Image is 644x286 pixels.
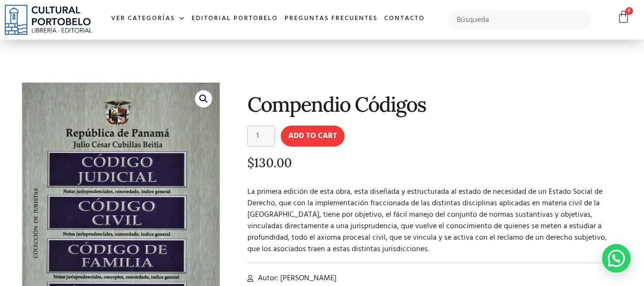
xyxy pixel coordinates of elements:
[247,155,254,170] span: $
[602,244,631,273] div: Contactar por WhatsApp
[108,9,188,29] a: Ver Categorías
[247,126,275,147] input: Product quantity
[625,7,633,15] span: 0
[617,10,630,24] a: 0
[188,9,281,29] a: Editorial Portobelo
[247,186,620,255] p: La primera edición de esta obra, esta diseñada y estructurada al estado de necesidad de un Estado...
[281,9,381,29] a: Preguntas frecuentes
[281,126,345,147] button: Add to cart
[247,93,620,116] h1: Compendio Códigos
[256,273,337,284] span: Autor: [PERSON_NAME]
[449,10,592,30] input: Búsqueda
[195,90,212,107] a: 🔍
[381,9,428,29] a: Contacto
[247,155,292,170] bdi: 130.00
